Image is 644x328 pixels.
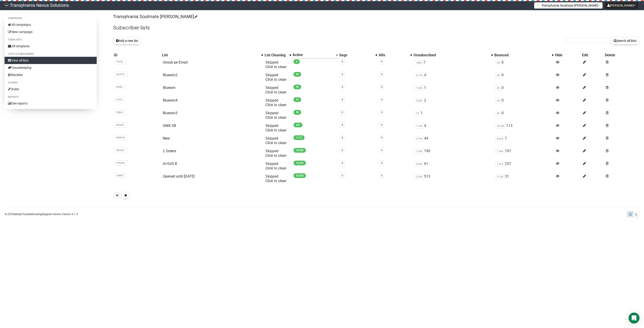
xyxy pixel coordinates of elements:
[413,172,493,185] td: 513
[342,60,343,63] a: 0
[265,103,286,107] a: Click to clean
[5,94,97,100] li: Reports
[413,96,493,109] td: 2
[413,160,493,172] td: 61
[555,53,580,57] div: Hide
[163,60,188,64] a: Unsub pe Email
[115,110,126,115] span: G0prC..
[381,174,382,177] a: 0
[5,28,97,36] a: New campaign
[342,174,343,177] a: 0
[115,59,126,64] span: U3vOj..
[115,84,125,90] span: 6fNEI..
[293,161,306,165] span: 15,676
[113,24,639,32] h2: Subscriber lists
[265,111,286,120] span: Skipped
[495,73,502,78] span: 0%
[342,98,343,101] a: 0
[265,115,286,120] a: Click to clean
[22,213,42,216] a: Troubleshooting
[115,72,127,77] span: qmQTe..
[5,86,97,93] a: Rules
[605,2,638,9] button: [PERSON_NAME]
[264,53,287,57] div: List Cleaning
[554,52,581,58] th: Hide: No sort applied, sorting is disabled
[265,153,286,158] a: Click to clean
[342,136,343,139] a: 0
[264,52,292,58] th: List Cleaning: No sort applied, activate to apply an ascending sort
[292,52,338,58] th: Active: Ascending sort applied, activate to apply a descending sort
[113,37,141,45] button: Add a new list
[265,124,286,132] span: Skipped
[5,21,97,28] a: All campaigns
[378,52,413,58] th: ARs: No sort applied, activate to apply an ascending sort
[414,162,424,167] span: 0.39%
[265,90,286,94] a: Click to clean
[413,134,493,147] td: 44
[293,59,300,64] span: 0
[342,86,343,88] a: 0
[5,71,97,78] a: Blacklist
[293,123,303,127] span: 227
[413,84,493,96] td: 1
[293,97,301,102] span: 97
[342,111,343,114] a: 0
[293,85,301,89] span: 95
[265,136,286,145] span: Skipped
[495,98,502,103] span: 0%
[537,3,540,7] img: 1.png
[115,160,128,166] span: PHDXQ..
[5,51,97,57] li: Lists & subscribers
[265,73,286,82] span: Skipped
[5,37,97,43] li: Templates
[611,37,639,45] button: Search all lists
[495,162,505,167] span: 1.61%
[163,73,178,77] a: Bluewin2
[493,96,554,109] td: 0
[414,73,424,78] span: 4.17%
[493,122,554,134] td: 113
[413,122,493,134] td: 4
[495,60,502,65] span: 0%
[115,173,127,178] span: 95MfT..
[493,58,554,71] td: 0
[414,174,424,179] span: 2.05%
[493,134,554,147] td: 7
[265,60,286,69] span: Skipped
[604,52,639,58] th: Delete: No sort applied, sorting is disabled
[413,52,493,58] th: Unsubscribed: No sort applied, activate to apply an ascending sort
[265,149,286,158] span: Skipped
[163,124,176,128] a: GMX SB
[381,111,382,114] a: 0
[493,147,554,160] td: 197
[414,98,424,103] span: 2.02%
[5,3,9,7] img: 586cc6b7d8bc403f0c61b981d947c989
[163,162,177,166] a: A+Soft B
[265,162,286,170] span: Skipped
[5,57,97,64] a: View all lists
[115,122,127,128] span: MUx67..
[14,213,21,216] a: Sendy
[495,124,506,129] span: 33.24%
[161,52,264,58] th: List: No sort applied, activate to apply an ascending sort
[495,111,502,116] span: 0%
[414,111,421,116] span: 1%
[293,72,301,77] span: 92
[5,100,97,107] a: See reports
[494,53,549,57] div: Bounced
[381,73,382,76] a: 0
[115,148,127,153] span: 08Jm9..
[265,86,286,94] span: Skipped
[534,2,603,9] button: Transylvania Soulmate [PERSON_NAME]
[493,52,554,58] th: Bounced: No sort applied, activate to apply an ascending sort
[265,141,286,145] a: Click to clean
[113,14,197,19] a: Transylvania Soulmate [PERSON_NAME]
[495,174,505,179] span: 0.13%
[495,86,502,91] span: 0%
[162,53,259,57] div: List
[115,97,125,102] span: LirF6..
[265,174,286,183] span: Skipped
[265,77,286,82] a: Click to clean
[293,53,334,57] div: Active
[381,136,382,139] a: 0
